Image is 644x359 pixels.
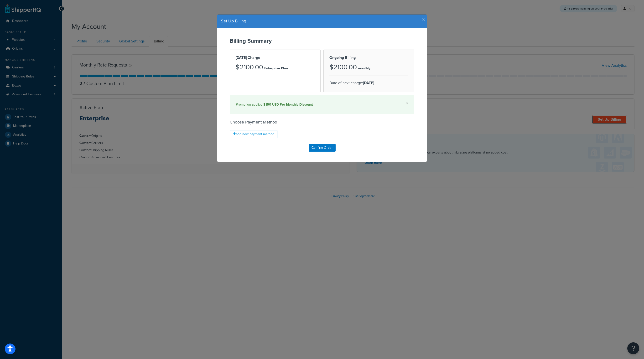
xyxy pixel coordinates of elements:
input: Confirm Order [309,144,336,152]
strong: $150 USD Pro Monthly Discount [263,102,313,107]
strong: [DATE] [363,80,374,86]
h4: Set Up Billing [221,18,423,24]
h2: Billing Summary [230,38,414,44]
a: add new payment method [230,130,277,138]
h2: Ongoing Billing [329,56,408,60]
a: × [406,101,408,105]
h3: $2100.00 [329,64,357,71]
p: Date of next charge: [329,80,408,86]
p: Enterprise Plan [264,65,288,72]
h2: [DATE] Charge [236,56,315,60]
p: monthly [358,65,370,72]
h3: $2100.00 [236,64,263,71]
h4: Choose Payment Method [230,119,414,125]
div: Promotion applied: [236,101,408,108]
